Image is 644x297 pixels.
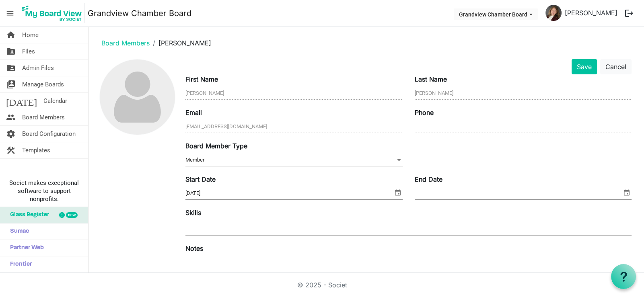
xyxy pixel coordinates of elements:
label: End Date [415,174,442,184]
span: select [393,187,403,198]
span: Files [22,43,35,59]
label: Board Member Type [185,141,247,151]
span: Societ makes exceptional software to support nonprofits. [4,179,84,203]
span: Sumac [6,223,29,240]
img: no-profile-picture.svg [100,59,175,135]
img: tJbYfo1-xh57VIH1gYN_mKnMRz4si02OYbcVZkzlKCxTqCbmiLbIdHyFreohGWq5yUaoa5ScBmu14Z88-zQ12Q_thumb.png [545,5,562,21]
span: construction [6,142,16,158]
label: Email [185,108,202,117]
span: select [622,187,632,198]
button: Save [572,59,597,74]
span: [DATE] [6,93,37,109]
img: My Board View Logo [20,3,84,23]
a: Grandview Chamber Board [88,5,191,21]
label: Last Name [415,74,447,84]
label: Start Date [185,174,216,184]
a: My Board View Logo [20,3,88,23]
span: Calendar [43,93,67,109]
span: switch_account [6,76,16,92]
span: Frontier [6,256,32,272]
label: Notes [185,244,203,253]
button: Grandview Chamber Board dropdownbutton [454,8,538,20]
span: settings [6,126,16,142]
span: Board Members [22,109,65,125]
span: Glass Register [6,207,49,223]
span: Board Configuration [22,126,76,142]
a: © 2025 - Societ [297,281,347,289]
label: Skills [185,208,201,217]
span: people [6,109,16,125]
span: folder_shared [6,43,16,59]
a: [PERSON_NAME] [562,5,621,21]
span: menu [2,6,18,21]
button: logout [621,5,638,22]
span: Manage Boards [22,76,64,92]
a: Board Members [101,39,150,47]
span: home [6,27,16,43]
span: Home [22,27,39,43]
span: Partner Web [6,240,44,256]
label: Phone [415,108,434,117]
button: Cancel [600,59,632,74]
label: First Name [185,74,218,84]
span: folder_shared [6,60,16,76]
li: [PERSON_NAME] [150,38,211,48]
span: Templates [22,142,50,158]
div: new [66,212,78,218]
span: Admin Files [22,60,54,76]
